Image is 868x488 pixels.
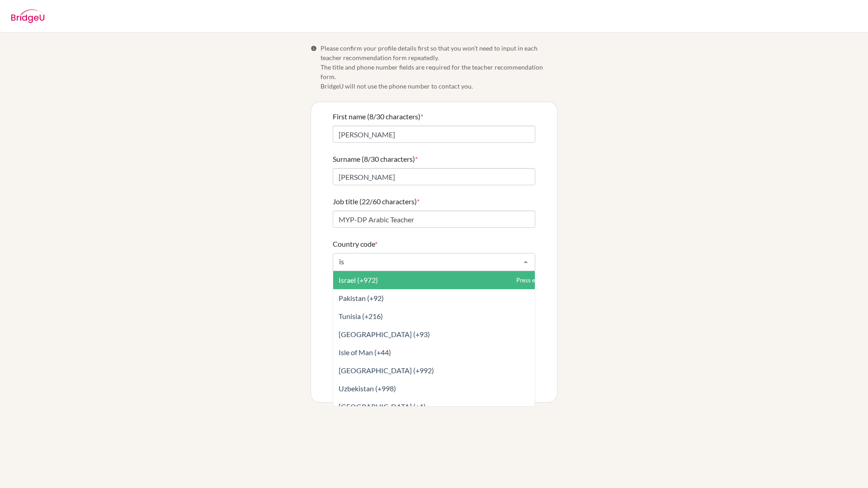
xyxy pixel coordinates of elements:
[339,366,434,375] span: [GEOGRAPHIC_DATA] (+992)
[11,9,45,23] img: BridgeU logo
[339,294,384,302] span: Pakistan (+92)
[333,196,420,207] label: Job title (22/60 characters)
[333,126,535,143] input: Enter your first name
[339,348,391,357] span: Isle of Man (+44)
[339,330,430,338] span: [GEOGRAPHIC_DATA] (+93)
[339,312,383,320] span: Tunisia (+216)
[337,257,517,266] input: Select a code
[333,154,418,164] label: Surname (8/30 characters)
[311,45,317,52] span: Info
[333,211,535,228] input: Enter your job title
[333,111,423,122] label: First name (8/30 characters)
[339,276,378,284] span: Israel (+972)
[339,384,396,393] span: Uzbekistan (+998)
[321,43,557,91] span: Please confirm your profile details first so that you won’t need to input in each teacher recomme...
[339,402,426,411] span: [GEOGRAPHIC_DATA] (+1)
[333,239,377,249] label: Country code
[333,168,535,185] input: Enter your surname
